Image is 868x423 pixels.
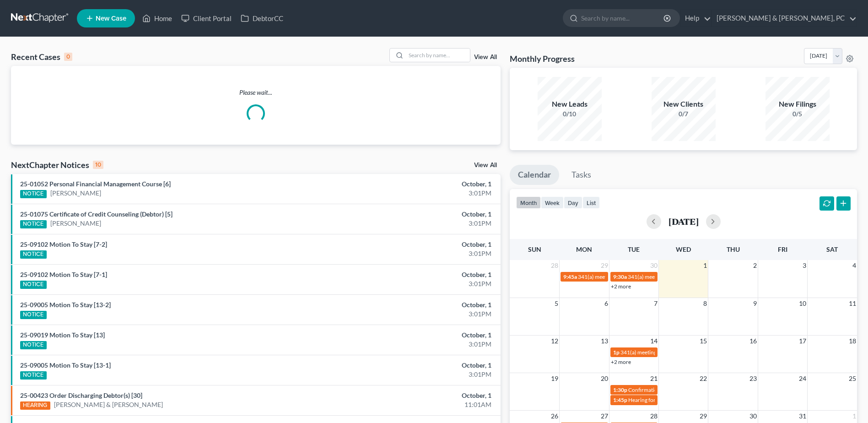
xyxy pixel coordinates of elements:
div: October, 1 [340,240,491,249]
span: 12 [550,336,559,347]
a: [PERSON_NAME] [50,219,101,228]
a: View All [474,54,497,60]
div: New Filings [766,99,830,109]
span: 341(a) meeting for [PERSON_NAME] & [PERSON_NAME] [628,273,765,280]
div: New Leads [538,99,602,109]
a: 25-09102 Motion To Stay [7-1] [20,271,107,278]
span: 1:30p [613,386,627,393]
span: 9 [752,298,758,309]
div: NOTICE [20,250,47,259]
span: 1p [613,349,620,356]
span: 5 [554,298,559,309]
span: 10 [798,298,807,309]
div: NOTICE [20,371,47,380]
div: October, 1 [340,179,491,189]
button: week [541,196,564,209]
div: October, 1 [340,361,491,370]
span: 18 [848,336,857,347]
a: +2 more [611,283,631,290]
span: 23 [749,373,758,384]
span: 7 [653,298,658,309]
div: 3:01PM [340,279,491,288]
span: 9:30a [613,273,627,280]
h3: Monthly Progress [510,53,575,64]
h2: [DATE] [669,217,699,226]
div: October, 1 [340,391,491,400]
span: 25 [848,373,857,384]
button: day [564,196,582,209]
div: 0/10 [538,109,602,119]
div: 3:01PM [340,370,491,379]
span: Thu [727,245,740,253]
span: Fri [778,245,787,253]
div: 0/5 [766,109,830,119]
input: Search by name... [581,10,665,27]
span: 15 [699,336,708,347]
div: October, 1 [340,210,491,219]
div: NOTICE [20,190,47,198]
a: DebtorCC [236,10,288,27]
button: month [516,196,541,209]
span: Hearing for [PERSON_NAME] [628,396,700,403]
span: 3 [802,260,807,271]
div: 0 [64,53,72,61]
div: October, 1 [340,331,491,340]
a: [PERSON_NAME] [50,189,101,198]
span: 17 [798,336,807,347]
span: 30 [749,411,758,422]
a: Calendar [510,165,559,185]
span: 28 [550,260,559,271]
div: 0/7 [652,109,716,119]
span: Sat [826,245,838,253]
button: list [582,196,600,209]
span: 24 [798,373,807,384]
span: 6 [604,298,609,309]
p: Please wait... [11,88,501,97]
span: 11 [848,298,857,309]
a: [PERSON_NAME] & [PERSON_NAME], PC [712,10,857,27]
span: 28 [649,411,658,422]
a: 25-01075 Certificate of Credit Counseling (Debtor) [5] [20,210,173,218]
span: 341(a) meeting for [PERSON_NAME] [578,273,666,280]
div: 10 [93,161,103,169]
span: 20 [600,373,609,384]
span: 27 [600,411,609,422]
span: 30 [649,260,658,271]
a: Help [680,10,711,27]
div: 11:01AM [340,400,491,409]
div: NOTICE [20,281,47,289]
a: Client Portal [177,10,236,27]
span: 341(a) meeting for [PERSON_NAME] [620,349,709,356]
div: 3:01PM [340,219,491,228]
span: 13 [600,336,609,347]
a: 25-09102 Motion To Stay [7-2] [20,240,107,248]
span: 29 [600,260,609,271]
a: [PERSON_NAME] & [PERSON_NAME] [54,400,163,409]
span: 31 [798,411,807,422]
span: 9:45a [563,273,577,280]
span: 1:45p [613,396,627,403]
span: New Case [96,15,126,22]
span: 8 [702,298,708,309]
span: 4 [852,260,857,271]
a: 25-09019 Motion To Stay [13] [20,331,105,339]
span: Mon [576,245,592,253]
span: 2 [752,260,758,271]
a: 25-00423 Order Discharging Debtor(s) [30] [20,391,142,399]
a: 25-09005 Motion To Stay [13-2] [20,301,111,309]
a: +2 more [611,358,631,365]
div: NOTICE [20,341,47,349]
div: NextChapter Notices [11,159,103,170]
a: 25-09005 Motion To Stay [13-1] [20,361,111,369]
span: 21 [649,373,658,384]
div: 3:01PM [340,189,491,198]
div: Recent Cases [11,51,72,62]
div: NOTICE [20,220,47,228]
a: View All [474,162,497,168]
span: Sun [528,245,541,253]
a: 25-01052 Personal Financial Management Course [6] [20,180,171,188]
a: Tasks [563,165,599,185]
div: New Clients [652,99,716,109]
span: 1 [702,260,708,271]
span: 22 [699,373,708,384]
